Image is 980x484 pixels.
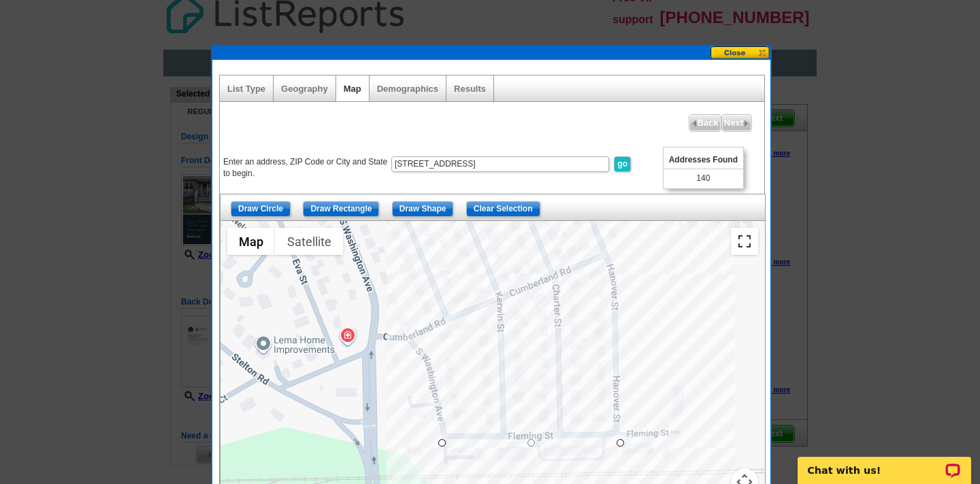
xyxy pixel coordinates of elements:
input: Draw Shape [392,201,454,217]
span: Next [722,115,751,131]
a: List Type [227,84,265,94]
a: Results [454,84,486,94]
button: Show satellite imagery [275,228,343,255]
button: Show street map [227,228,275,255]
input: go [614,156,631,172]
iframe: LiveChat chat widget [789,441,980,484]
span: 140 [696,173,710,184]
a: Map [344,84,361,94]
label: Enter an address, ZIP Code or City and State to begin. [223,156,390,179]
span: Addresses Found [664,152,743,169]
input: Draw Circle [231,201,291,217]
a: Geography [281,84,328,94]
a: Demographics [377,84,438,94]
img: button-next-arrow-gray.png [743,120,749,126]
input: Draw Rectangle [303,201,379,217]
img: button-prev-arrow-gray.png [691,120,698,126]
button: Toggle fullscreen view [731,228,758,255]
span: Back [689,115,721,131]
input: Clear Selection [466,201,540,217]
a: Back [689,114,721,132]
a: Next [721,114,752,132]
